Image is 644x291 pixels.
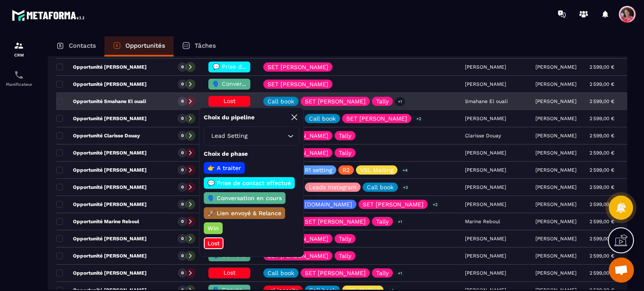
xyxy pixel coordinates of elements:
[206,194,283,202] p: 🗣️ Conversation en cours
[400,183,411,192] p: +3
[249,131,286,141] input: Search for option
[267,270,294,276] p: Call book
[535,116,576,121] p: [PERSON_NAME]
[195,42,216,49] p: Tâches
[56,167,147,173] p: Opportunité [PERSON_NAME]
[213,80,287,87] span: 🗣️ Conversation en cours
[14,70,24,80] img: scheduler
[2,53,36,57] p: CRM
[589,184,614,190] p: 2 599,00 €
[181,201,184,207] p: 0
[395,97,405,106] p: +1
[14,41,24,51] img: formation
[56,270,147,276] p: Opportunité [PERSON_NAME]
[181,81,184,87] p: 0
[339,236,351,242] p: Tally
[56,252,147,259] p: Opportunité [PERSON_NAME]
[2,64,36,93] a: schedulerschedulerPlanificateur
[589,270,614,276] p: 2 599,00 €
[181,167,184,173] p: 0
[589,253,614,259] p: 2 599,00 €
[206,224,220,232] p: Win
[181,98,184,104] p: 0
[535,184,576,190] p: [PERSON_NAME]
[206,179,292,187] p: 💬 Prise de contact effectué
[535,270,576,276] p: [PERSON_NAME]
[56,218,139,225] p: Opportunité Marine Reboul
[209,131,249,141] span: Lead Setting
[125,42,165,49] p: Opportunités
[267,81,328,87] p: SET [PERSON_NAME]
[589,64,614,70] p: 2 599,00 €
[204,126,299,146] div: Search for option
[609,258,634,283] div: Ouvrir le chat
[376,270,389,276] p: Tally
[535,201,576,207] p: [PERSON_NAME]
[305,270,366,276] p: SET [PERSON_NAME]
[346,116,407,121] p: SET [PERSON_NAME]
[181,184,184,190] p: 0
[589,116,614,121] p: 2 599,00 €
[360,167,393,173] p: VSL Mailing
[56,64,147,70] p: Opportunité [PERSON_NAME]
[223,269,236,276] span: Lost
[343,167,350,173] p: R2
[589,81,614,87] p: 2 599,00 €
[535,253,576,259] p: [PERSON_NAME]
[56,115,147,122] p: Opportunité [PERSON_NAME]
[395,269,405,278] p: +1
[305,167,332,173] p: R1 setting
[174,36,224,57] a: Tâches
[181,219,184,224] p: 0
[56,184,147,191] p: Opportunité [PERSON_NAME]
[535,64,576,70] p: [PERSON_NAME]
[206,164,242,172] p: 👉 A traiter
[395,217,405,226] p: +1
[181,236,184,242] p: 0
[535,133,576,139] p: [PERSON_NAME]
[535,167,576,173] p: [PERSON_NAME]
[267,64,328,70] p: SET [PERSON_NAME]
[309,116,336,121] p: Call book
[2,34,36,64] a: formationformationCRM
[56,81,147,88] p: Opportunité [PERSON_NAME]
[376,98,389,104] p: Tally
[535,98,576,104] p: [PERSON_NAME]
[213,63,296,70] span: 💬 Prise de contact effectué
[48,36,104,57] a: Contacts
[339,253,351,259] p: Tally
[181,133,184,139] p: 0
[305,201,352,207] p: [DOMAIN_NAME]
[69,42,96,49] p: Contacts
[56,132,140,139] p: Opportunité Clarisse Douay
[363,201,423,207] p: SET [PERSON_NAME]
[589,150,614,156] p: 2 599,00 €
[305,98,366,104] p: SET [PERSON_NAME]
[181,270,184,276] p: 0
[181,116,184,121] p: 0
[206,239,221,247] p: Lost
[181,150,184,156] p: 0
[267,98,294,104] p: Call book
[430,200,441,209] p: +2
[535,236,576,242] p: [PERSON_NAME]
[305,219,366,224] p: SET [PERSON_NAME]
[204,150,299,158] p: Choix de phase
[413,114,424,123] p: +2
[535,219,576,224] p: [PERSON_NAME]
[589,133,614,139] p: 2 599,00 €
[535,150,576,156] p: [PERSON_NAME]
[589,236,614,242] p: 2 599,00 €
[56,235,147,242] p: Opportunité [PERSON_NAME]
[589,167,614,173] p: 2 599,00 €
[589,98,614,104] p: 2 599,00 €
[339,133,351,139] p: Tally
[376,219,389,224] p: Tally
[589,219,614,224] p: 2 599,00 €
[535,81,576,87] p: [PERSON_NAME]
[223,98,236,104] span: Lost
[206,209,283,217] p: 🚀 Lien envoyé & Relance
[400,166,410,175] p: +4
[339,150,351,156] p: Tally
[56,98,146,105] p: Opportunité Smahane El ouali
